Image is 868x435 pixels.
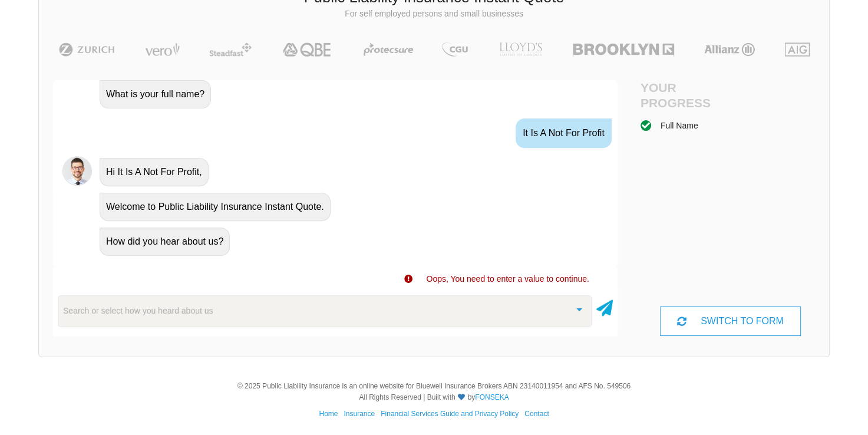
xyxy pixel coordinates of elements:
img: Protecsure | Public Liability Insurance [359,42,418,57]
a: FONSEKA [475,393,509,401]
span: Search or select how you heard about us [63,303,213,317]
div: Welcome to Public Liability Insurance Instant Quote. [100,193,331,221]
img: QBE | Public Liability Insurance [276,42,339,57]
img: Allianz | Public Liability Insurance [698,42,761,57]
div: it is a not for profit [516,118,612,148]
a: Financial Services Guide and Privacy Policy [381,410,519,418]
span: Oops, You need to enter a value to continue. [426,274,589,284]
img: Vero | Public Liability Insurance [140,42,185,57]
img: Brooklyn | Public Liability Insurance [568,42,678,57]
a: Insurance [344,410,375,418]
img: AIG | Public Liability Insurance [780,42,815,57]
h4: Your Progress [641,80,731,110]
div: SWITCH TO FORM [660,307,800,336]
div: What is your full name? [100,80,211,108]
div: How did you hear about us? [100,228,230,256]
div: Full Name [661,119,698,132]
p: For self employed persons and small businesses [48,8,820,20]
div: Hi It Is A Not For Profit, [100,158,209,186]
img: LLOYD's | Public Liability Insurance [493,42,549,57]
img: Steadfast | Public Liability Insurance [204,42,256,57]
a: Home [319,410,338,418]
img: Zurich | Public Liability Insurance [54,42,120,57]
img: Chatbot | PLI [62,156,92,186]
a: Contact [524,410,549,418]
img: CGU | Public Liability Insurance [437,42,473,57]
